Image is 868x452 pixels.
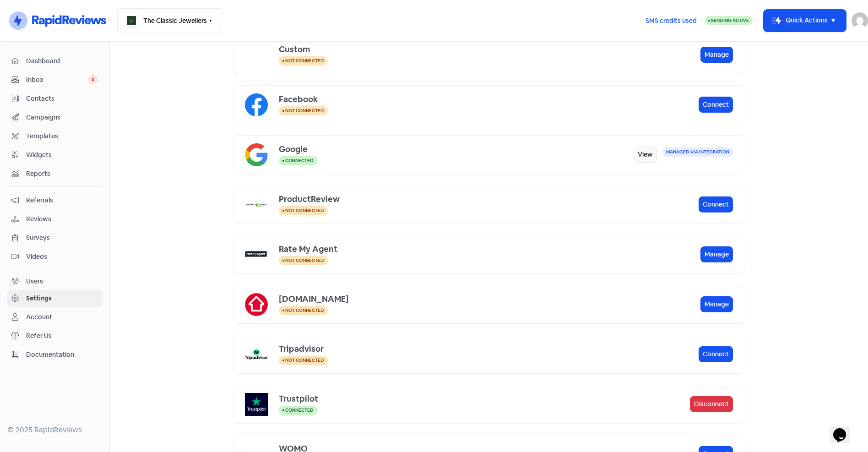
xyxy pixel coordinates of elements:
a: Inbox 0 [7,71,102,88]
div: Users [26,277,43,286]
span: SMS credits used [646,16,697,26]
span: Connected [285,158,314,163]
button: Manage [700,296,733,312]
span: Widgets [26,150,98,160]
a: Templates [7,128,102,145]
span: Videos [26,252,98,261]
button: Quick Actions [764,10,846,32]
a: Settings [7,290,102,307]
div: Account [26,312,52,322]
span: Templates [26,131,98,141]
a: Reviews [7,211,102,228]
a: Campaigns [7,109,102,126]
a: Documentation [7,346,102,363]
div: Google [279,143,634,155]
span: Not connected [285,357,324,363]
div: ProductReview [279,193,699,205]
span: Inbox [26,75,88,85]
div: Settings [26,294,52,303]
span: Refer Us [26,331,98,341]
a: SMS credits used [638,15,705,25]
div: [DOMAIN_NAME] [279,293,700,305]
a: Sending Active [705,15,753,26]
button: The Classic Jewellers [117,8,222,33]
a: Contacts [7,90,102,107]
span: Not connected [285,108,324,114]
a: Dashboard [7,53,102,70]
span: Dashboard [26,56,98,66]
div: Managed via integration [662,147,733,157]
div: Rate My Agent [279,243,700,255]
span: Not connected [285,307,324,313]
button: Connect [699,196,733,212]
div: Trustpilot [279,392,690,405]
span: 0 [88,75,98,84]
div: Facebook [279,93,699,105]
button: Manage [700,246,733,262]
div: © 2025 RapidReviews [7,425,102,436]
a: Refer Us [7,327,102,344]
button: Connect [699,97,733,113]
span: Sending Active [711,17,749,23]
span: Not connected [285,207,324,213]
a: Videos [7,248,102,265]
span: Referrals [26,196,98,205]
button: Connect [699,346,733,362]
a: Surveys [7,229,102,246]
div: Custom [279,43,700,55]
a: Account [7,309,102,326]
a: View [634,147,657,163]
div: Tripadvisor [279,343,699,355]
a: Reports [7,165,102,182]
a: Widgets [7,147,102,163]
img: User [852,12,868,29]
button: Manage [700,47,733,63]
span: Campaigns [26,113,98,122]
span: Reports [26,169,98,179]
span: Surveys [26,233,98,243]
iframe: chat widget [830,415,859,443]
span: Not connected [285,58,324,64]
a: Referrals [7,192,102,209]
a: Users [7,273,102,290]
span: Not connected [285,257,324,263]
span: Connected [285,407,314,413]
span: Reviews [26,214,98,224]
span: Documentation [26,350,98,359]
span: Contacts [26,94,98,103]
button: Disconnect [690,396,733,412]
